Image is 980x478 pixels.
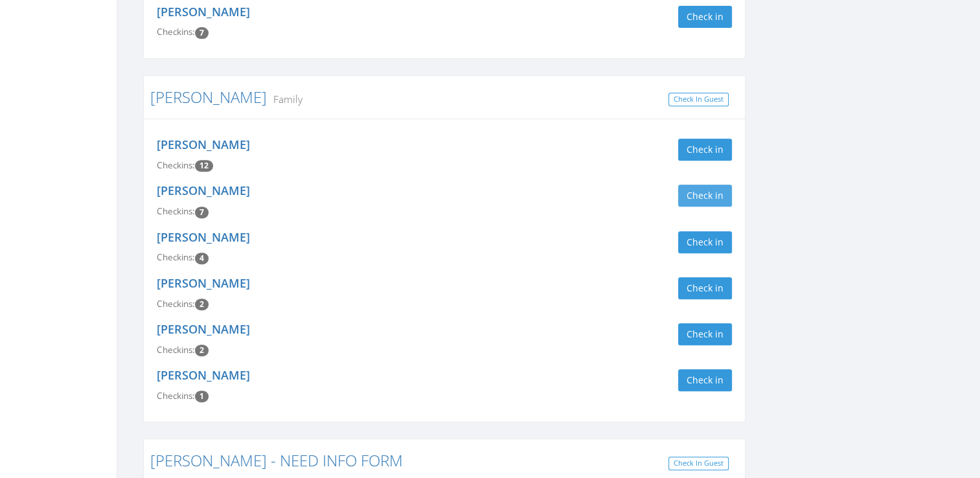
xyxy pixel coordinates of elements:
[195,27,209,39] span: Checkin count
[157,229,250,245] a: [PERSON_NAME]
[678,277,732,299] button: Check in
[668,93,729,106] a: Check In Guest
[678,369,732,391] button: Check in
[195,391,209,402] span: Checkin count
[157,26,195,38] span: Checkins:
[157,137,250,152] a: [PERSON_NAME]
[195,160,213,172] span: Checkin count
[195,207,209,218] span: Checkin count
[678,139,732,161] button: Check in
[678,185,732,207] button: Check in
[157,344,195,356] span: Checkins:
[157,390,195,402] span: Checkins:
[157,159,195,171] span: Checkins:
[150,86,267,108] a: [PERSON_NAME]
[150,450,403,471] a: [PERSON_NAME] - NEED INFO FORM
[678,231,732,253] button: Check in
[157,183,250,198] a: [PERSON_NAME]
[668,457,729,470] a: Check In Guest
[678,323,732,345] button: Check in
[678,6,732,28] button: Check in
[157,275,250,291] a: [PERSON_NAME]
[195,299,209,310] span: Checkin count
[157,251,195,263] span: Checkins:
[157,367,250,383] a: [PERSON_NAME]
[195,253,209,264] span: Checkin count
[157,205,195,217] span: Checkins:
[267,92,302,106] small: Family
[157,4,250,19] a: [PERSON_NAME]
[157,321,250,337] a: [PERSON_NAME]
[157,298,195,310] span: Checkins:
[195,345,209,356] span: Checkin count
